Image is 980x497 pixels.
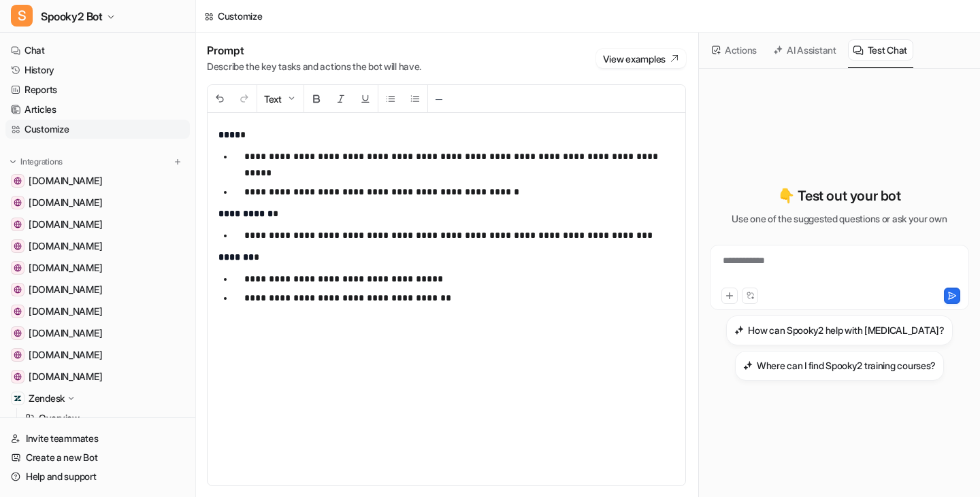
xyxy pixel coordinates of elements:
[5,280,190,299] a: www.spooky2-mall.com[DOMAIN_NAME]
[286,93,297,104] img: Dropdown Down Arrow
[428,85,450,112] button: ─
[410,93,421,104] img: Ordered List
[5,302,190,321] a: www.rifemachineblog.com[DOMAIN_NAME]
[5,80,190,99] a: Reports
[239,93,250,104] img: Redo
[735,351,944,381] button: Where can I find Spooky2 training courses?Where can I find Spooky2 training courses?
[5,467,190,486] a: Help and support
[385,93,396,104] img: Unordered List
[207,60,421,73] p: Describe the key tasks and actions the bot will have.
[403,85,427,112] button: Ordered List
[14,329,22,337] img: www.spooky2reviews.com
[304,85,329,112] button: Bold
[732,211,947,226] p: Use one of the suggested questions or ask your own
[14,373,22,381] img: www.spooky2.com
[257,85,304,112] button: Text
[5,171,190,190] a: www.ahaharmony.com[DOMAIN_NAME]
[378,85,403,112] button: Unordered List
[14,242,22,250] img: translate.google.co.uk
[41,7,103,26] span: Spooky2 Bot
[726,315,953,345] button: How can Spooky2 help with cancer?How can Spooky2 help with [MEDICAL_DATA]?
[5,345,190,364] a: www.spooky2videos.com[DOMAIN_NAME]
[29,261,102,275] span: [DOMAIN_NAME]
[311,93,322,104] img: Bold
[5,155,67,169] button: Integrations
[848,39,913,61] button: Test Chat
[5,429,190,448] a: Invite teammates
[5,448,190,467] a: Create a new Bot
[360,93,371,104] img: Underline
[768,39,843,61] button: AI Assistant
[29,239,102,253] span: [DOMAIN_NAME]
[5,367,190,386] a: www.spooky2.com[DOMAIN_NAME]
[14,177,22,185] img: www.ahaharmony.com
[29,196,102,209] span: [DOMAIN_NAME]
[353,85,378,112] button: Underline
[5,100,190,119] a: Articles
[29,392,65,405] p: Zendesk
[336,93,346,104] img: Italic
[29,174,102,188] span: [DOMAIN_NAME]
[29,326,102,340] span: [DOMAIN_NAME]
[5,324,190,343] a: www.spooky2reviews.com[DOMAIN_NAME]
[596,49,686,68] button: View examples
[5,120,190,139] a: Customize
[5,258,190,277] a: app.chatbot.com[DOMAIN_NAME]
[743,360,753,371] img: Where can I find Spooky2 training courses?
[14,220,22,228] img: www.mabangerp.com
[757,358,936,373] h3: Where can I find Spooky2 training courses?
[29,283,102,296] span: [DOMAIN_NAME]
[208,85,232,112] button: Undo
[29,348,102,362] span: [DOMAIN_NAME]
[5,193,190,212] a: my.livechatinc.com[DOMAIN_NAME]
[748,323,945,337] h3: How can Spooky2 help with [MEDICAL_DATA]?
[778,186,900,206] p: 👇 Test out your bot
[207,44,421,57] h1: Prompt
[29,305,102,318] span: [DOMAIN_NAME]
[11,5,33,27] span: S
[14,199,22,207] img: my.livechatinc.com
[14,307,22,315] img: www.rifemachineblog.com
[707,39,763,61] button: Actions
[329,85,353,112] button: Italic
[5,61,190,80] a: History
[232,85,257,112] button: Redo
[39,411,80,425] p: Overview
[214,93,225,104] img: Undo
[5,215,190,234] a: www.mabangerp.com[DOMAIN_NAME]
[14,351,22,359] img: www.spooky2videos.com
[20,156,63,167] p: Integrations
[5,237,190,256] a: translate.google.co.uk[DOMAIN_NAME]
[14,286,22,294] img: www.spooky2-mall.com
[29,218,102,231] span: [DOMAIN_NAME]
[173,157,182,167] img: menu_add.svg
[14,264,22,272] img: app.chatbot.com
[5,41,190,60] a: Chat
[14,394,22,402] img: Zendesk
[218,9,262,23] div: Customize
[20,409,190,428] a: Overview
[8,157,18,167] img: expand menu
[734,325,744,335] img: How can Spooky2 help with cancer?
[29,370,102,383] span: [DOMAIN_NAME]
